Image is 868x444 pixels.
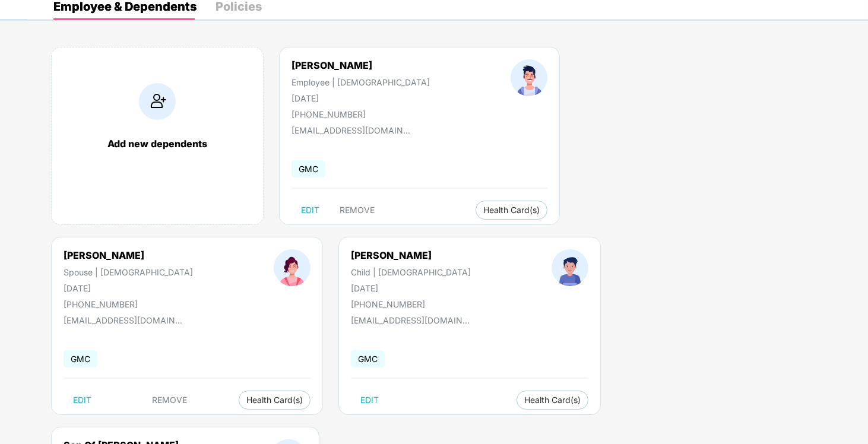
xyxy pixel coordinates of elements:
div: Employee | [DEMOGRAPHIC_DATA] [292,77,430,87]
span: Health Card(s) [524,397,581,403]
div: Policies [216,1,262,12]
span: Health Card(s) [483,207,540,213]
div: [EMAIL_ADDRESS][DOMAIN_NAME] [351,315,470,325]
button: EDIT [64,391,101,410]
span: REMOVE [340,205,375,215]
img: profileImage [274,249,311,286]
div: [DATE] [292,93,430,103]
img: profileImage [552,249,588,286]
button: EDIT [351,391,388,410]
img: addIcon [139,83,176,120]
span: GMC [64,350,97,367]
span: EDIT [301,205,319,215]
button: Health Card(s) [476,201,547,220]
button: REMOVE [143,391,197,410]
div: [PERSON_NAME] [351,249,471,261]
div: [PHONE_NUMBER] [292,109,430,119]
div: [EMAIL_ADDRESS][DOMAIN_NAME] [292,125,410,135]
div: [EMAIL_ADDRESS][DOMAIN_NAME] [64,315,182,325]
button: Health Card(s) [517,391,588,410]
div: [PERSON_NAME] [292,59,430,71]
div: Spouse | [DEMOGRAPHIC_DATA] [64,267,193,277]
span: REMOVE [153,395,188,405]
div: Employee & Dependents [53,1,197,12]
span: Health Card(s) [246,397,303,403]
div: [DATE] [351,283,471,293]
div: [PHONE_NUMBER] [351,299,471,309]
div: Add new dependents [64,138,251,150]
button: REMOVE [330,201,384,220]
div: [PERSON_NAME] [64,249,193,261]
span: EDIT [73,395,91,405]
button: EDIT [292,201,329,220]
span: EDIT [360,395,379,405]
span: GMC [292,160,325,177]
img: profileImage [511,59,547,96]
span: GMC [351,350,385,367]
div: [PHONE_NUMBER] [64,299,193,309]
div: [DATE] [64,283,193,293]
div: Child | [DEMOGRAPHIC_DATA] [351,267,471,277]
button: Health Card(s) [239,391,311,410]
